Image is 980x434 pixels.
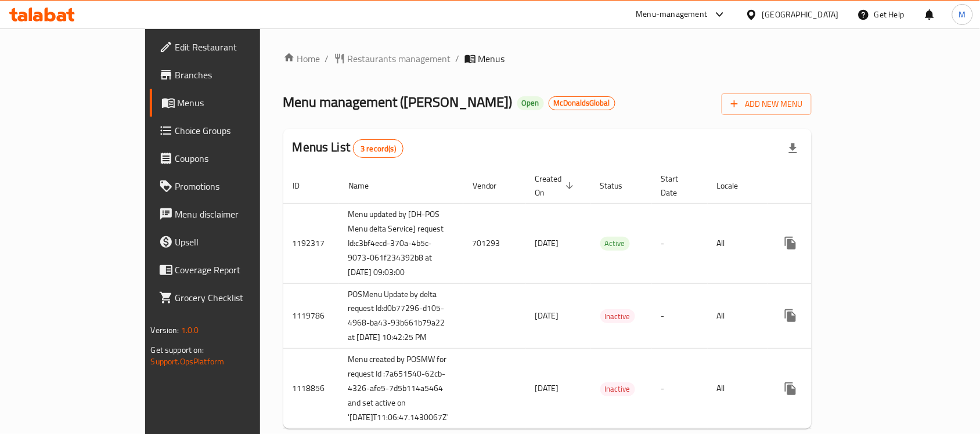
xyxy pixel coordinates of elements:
[717,179,754,193] span: Locale
[175,68,300,82] span: Branches
[731,97,802,111] span: Add New Menu
[600,237,630,250] span: Active
[708,349,768,429] td: All
[600,382,635,396] div: Inactive
[636,8,708,21] div: Menu-management
[354,143,403,154] span: 3 record(s)
[652,349,708,429] td: -
[150,228,309,256] a: Upsell
[151,323,179,338] span: Version:
[549,98,615,108] span: McDonaldsGlobal
[175,235,300,249] span: Upsell
[348,52,451,66] span: Restaurants management
[762,8,839,21] div: [GEOGRAPHIC_DATA]
[175,207,300,221] span: Menu disclaimer
[283,283,339,349] td: 1119786
[339,283,463,349] td: POSMenu Update by delta request Id:d0b77296-d105-4968-ba43-93b661b79a22 at [DATE] 10:42:25 PM
[708,203,768,283] td: All
[517,96,544,110] div: Open
[150,172,309,200] a: Promotions
[535,381,559,396] span: [DATE]
[283,168,898,429] table: enhanced table
[150,33,309,61] a: Edit Restaurant
[293,139,403,158] h2: Menus List
[293,179,315,193] span: ID
[150,117,309,144] a: Choice Groups
[151,342,204,357] span: Get support on:
[777,229,805,257] button: more
[652,283,708,349] td: -
[150,284,309,312] a: Grocery Checklist
[283,203,339,283] td: 1192317
[150,89,309,117] a: Menus
[175,179,300,193] span: Promotions
[535,308,559,323] span: [DATE]
[600,382,635,396] span: Inactive
[535,172,577,200] span: Created On
[652,203,708,283] td: -
[150,144,309,172] a: Coupons
[181,323,199,338] span: 1.0.0
[334,52,451,66] a: Restaurants management
[463,203,526,283] td: 701293
[175,151,300,165] span: Coupons
[777,375,805,403] button: more
[600,237,630,251] div: Active
[805,375,833,403] button: Change Status
[150,61,309,89] a: Branches
[805,229,833,257] button: Change Status
[805,302,833,330] button: Change Status
[283,52,812,66] nav: breadcrumb
[178,96,300,110] span: Menus
[517,98,544,108] span: Open
[777,302,805,330] button: more
[150,200,309,228] a: Menu disclaimer
[722,93,812,115] button: Add New Menu
[600,310,635,323] span: Inactive
[661,172,694,200] span: Start Date
[348,179,384,193] span: Name
[600,179,638,193] span: Status
[339,203,463,283] td: Menu updated by [DH-POS Menu delta Service] request Id:c3bf4ecd-370a-4b5c-9073-061f234392b8 at [D...
[175,291,300,305] span: Grocery Checklist
[478,52,505,66] span: Menus
[959,8,966,21] span: M
[325,52,329,66] li: /
[779,135,807,162] div: Export file
[283,89,513,115] span: Menu management ( [PERSON_NAME] )
[175,263,300,277] span: Coverage Report
[150,256,309,284] a: Coverage Report
[535,236,559,251] span: [DATE]
[456,52,460,66] li: /
[473,179,512,193] span: Vendor
[175,40,300,54] span: Edit Restaurant
[283,349,339,429] td: 1118856
[339,349,463,429] td: Menu created by POSMW for request Id :7a651540-62cb-4326-afe5-7d5b114a5464 and set active on '[DA...
[768,168,898,204] th: Actions
[151,354,225,369] a: Support.OpsPlatform
[175,124,300,138] span: Choice Groups
[708,283,768,349] td: All
[353,139,403,158] div: Total records count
